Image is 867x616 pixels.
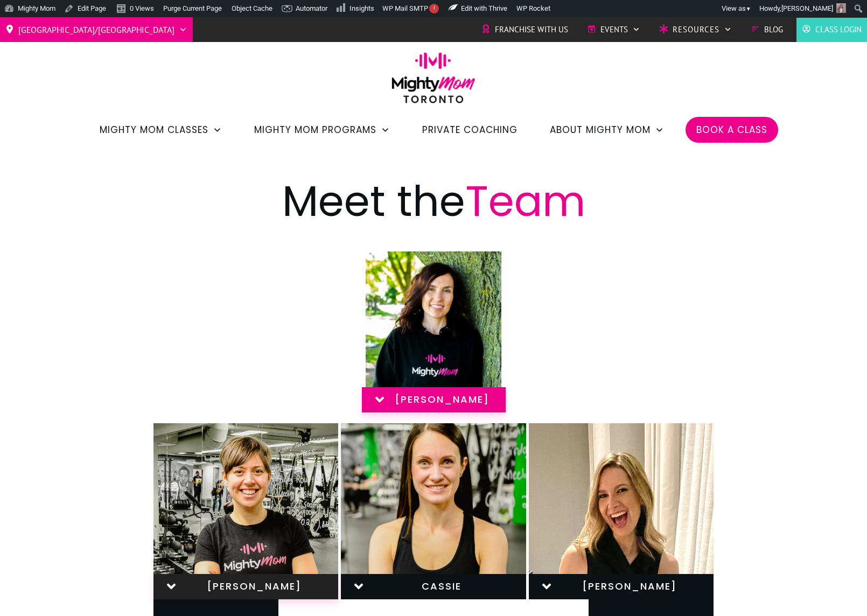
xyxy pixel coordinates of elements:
[587,22,640,38] a: Events
[495,22,568,38] span: Franchise with Us
[529,574,714,599] a: [PERSON_NAME]
[5,21,187,38] a: [GEOGRAPHIC_DATA]/[GEOGRAPHIC_DATA]
[481,22,568,38] a: Franchise with Us
[562,580,697,592] span: [PERSON_NAME]
[254,121,390,139] a: Mighty Mom Programs
[465,172,585,230] span: Team
[254,121,376,139] span: Mighty Mom Programs
[366,251,501,387] img: mighty-mom-jess-headshot
[781,4,833,12] span: [PERSON_NAME]
[153,574,338,599] a: [PERSON_NAME]
[100,121,222,139] a: Mighty Mom Classes
[374,580,509,592] span: cassie
[746,5,751,12] span: ▼
[659,22,732,38] a: Resources
[751,22,783,38] a: Blog
[550,121,651,139] span: About Mighty Mom
[362,387,506,412] a: [PERSON_NAME]
[802,22,862,38] a: Class Login
[600,22,628,38] span: Events
[696,121,767,139] a: Book a Class
[764,22,783,38] span: Blog
[100,121,208,139] span: Mighty Mom Classes
[18,21,174,38] span: [GEOGRAPHIC_DATA]/[GEOGRAPHIC_DATA]
[341,574,526,599] a: cassie
[673,22,719,38] span: Resources
[386,52,481,111] img: mightymom-logo-toronto
[815,22,862,38] span: Class Login
[186,580,322,592] span: [PERSON_NAME]
[550,121,664,139] a: About Mighty Mom
[429,4,439,13] span: !
[395,394,490,405] span: [PERSON_NAME]
[153,175,714,241] h2: Meet the
[422,121,518,139] a: Private Coaching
